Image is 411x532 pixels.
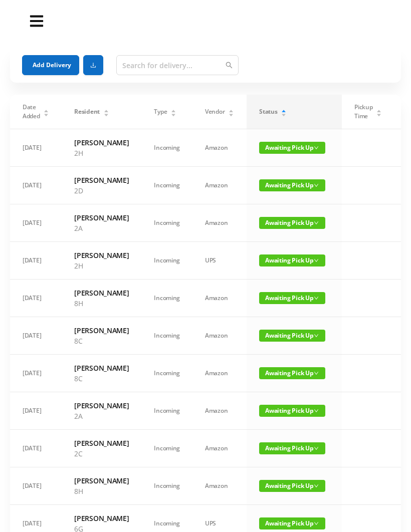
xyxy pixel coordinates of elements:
div: Sort [43,108,49,114]
p: 8C [74,373,129,384]
td: [DATE] [10,204,62,242]
i: icon: down [314,371,319,376]
td: Amazon [192,467,247,505]
span: Awaiting Pick Up [259,517,325,529]
span: Awaiting Pick Up [259,442,325,454]
td: Incoming [141,242,192,280]
span: Resident [74,107,100,116]
td: [DATE] [10,355,62,392]
td: Amazon [192,204,247,242]
i: icon: down [314,408,319,413]
div: Sort [103,108,109,114]
h6: [PERSON_NAME] [74,400,129,411]
h6: [PERSON_NAME] [74,288,129,298]
i: icon: caret-up [171,108,176,111]
h6: [PERSON_NAME] [74,513,129,523]
td: [DATE] [10,317,62,355]
i: icon: caret-down [44,112,49,115]
span: Awaiting Pick Up [259,179,325,191]
div: Sort [376,108,382,114]
i: icon: down [314,183,319,188]
span: Awaiting Pick Up [259,367,325,379]
p: 2D [74,185,129,196]
h6: [PERSON_NAME] [74,212,129,223]
div: Sort [228,108,234,114]
div: Sort [170,108,176,114]
i: icon: down [314,521,319,526]
td: Incoming [141,317,192,355]
i: icon: down [314,220,319,225]
p: 2A [74,411,129,421]
td: Incoming [141,129,192,167]
p: 8C [74,336,129,346]
i: icon: caret-up [103,108,109,111]
td: Incoming [141,167,192,204]
p: 8H [74,486,129,496]
td: Incoming [141,355,192,392]
h6: [PERSON_NAME] [74,438,129,448]
i: icon: down [314,483,319,488]
td: [DATE] [10,242,62,280]
td: Amazon [192,430,247,467]
span: Status [259,107,277,116]
td: [DATE] [10,392,62,430]
span: Type [154,107,167,116]
span: Awaiting Pick Up [259,217,325,229]
h6: [PERSON_NAME] [74,250,129,260]
button: icon: download [83,55,103,75]
i: icon: caret-down [171,112,176,115]
i: icon: caret-down [103,112,109,115]
p: 2H [74,148,129,158]
td: Amazon [192,392,247,430]
span: Date Added [23,103,40,121]
span: Awaiting Pick Up [259,480,325,492]
i: icon: caret-down [376,112,382,115]
td: [DATE] [10,467,62,505]
p: 2H [74,260,129,271]
span: Vendor [205,107,225,116]
td: Amazon [192,280,247,317]
td: Amazon [192,355,247,392]
i: icon: caret-up [44,108,49,111]
h6: [PERSON_NAME] [74,475,129,486]
i: icon: down [314,333,319,338]
i: icon: caret-up [376,108,382,111]
div: Sort [281,108,287,114]
td: Incoming [141,392,192,430]
i: icon: caret-up [281,108,287,111]
p: 2A [74,223,129,233]
i: icon: down [314,258,319,263]
td: [DATE] [10,167,62,204]
h6: [PERSON_NAME] [74,175,129,185]
h6: [PERSON_NAME] [74,137,129,148]
h6: [PERSON_NAME] [74,363,129,373]
i: icon: search [226,62,233,69]
td: Amazon [192,317,247,355]
td: [DATE] [10,430,62,467]
td: [DATE] [10,280,62,317]
span: Awaiting Pick Up [259,292,325,304]
td: Incoming [141,204,192,242]
p: 2C [74,448,129,459]
i: icon: caret-up [229,108,234,111]
i: icon: caret-down [281,112,287,115]
i: icon: caret-down [229,112,234,115]
i: icon: down [314,145,319,150]
td: [DATE] [10,129,62,167]
td: Incoming [141,430,192,467]
span: Awaiting Pick Up [259,405,325,417]
p: 8H [74,298,129,309]
span: Awaiting Pick Up [259,254,325,267]
input: Search for delivery... [116,55,239,75]
h6: [PERSON_NAME] [74,325,129,336]
button: Add Delivery [22,55,79,75]
i: icon: down [314,296,319,301]
td: Incoming [141,280,192,317]
td: Amazon [192,129,247,167]
td: Incoming [141,467,192,505]
i: icon: down [314,446,319,451]
span: Awaiting Pick Up [259,142,325,154]
span: Pickup Time [354,103,372,121]
td: UPS [192,242,247,280]
td: Amazon [192,167,247,204]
